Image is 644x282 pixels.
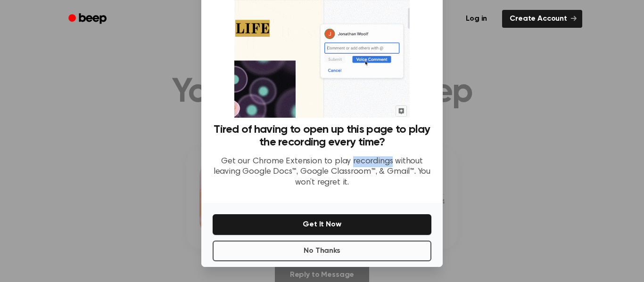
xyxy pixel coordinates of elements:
button: Get It Now [213,214,431,235]
a: Log in [456,8,496,30]
button: No Thanks [213,241,431,261]
p: Get our Chrome Extension to play recordings without leaving Google Docs™, Google Classroom™, & Gm... [213,156,431,188]
h3: Tired of having to open up this page to play the recording every time? [213,123,431,149]
a: Create Account [502,10,582,28]
a: Beep [62,10,115,28]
